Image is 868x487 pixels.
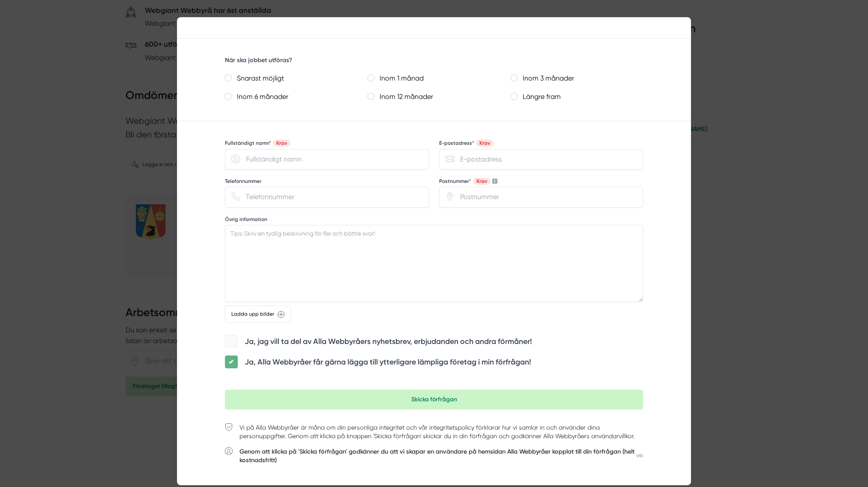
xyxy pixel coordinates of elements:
input: Vi använder postnummret för att hitta företag i ditt område. [439,187,643,207]
span: Krav [273,140,290,146]
label: Längre fram [518,91,643,103]
span: Krav [473,178,491,185]
div: Ladda upp bilder [225,305,291,323]
label: Snarast möjligt [232,72,357,85]
label: Telefonnummer [225,178,261,185]
label: Inom 12 månader [374,91,500,103]
span: Krav [476,140,494,146]
label: Inom 1 månad [374,72,500,85]
button: Skicka förfrågan [225,390,643,409]
label: Fullständigt namn* [225,140,290,146]
input: Fullständigt namn [225,149,429,170]
label: Inom 6 månader [232,91,357,103]
svg: Telefon [231,192,240,201]
svg: Pin / Karta [446,192,454,201]
label: Ja, jag vill ta del av Alla Webbyråers nyhetsbrev, erbjudanden och andra förmåner! [245,336,532,347]
label: När ska jobbet utföras? [225,57,292,63]
label: E-postadress* [439,140,494,146]
input: E-postadress [439,149,643,170]
label: Övrig information [225,216,267,223]
input: Telefonnummer [225,187,429,207]
label: Inom 3 månader [518,72,643,85]
label: Vi använder postnummret för att hitta företag i ditt område. [439,178,497,185]
label: Ja, Alla Webbyråer får gärna lägga till ytterligare lämpliga företag i min förfrågan! [245,357,531,367]
p: Vi på Alla Webbyråer är måna om din personliga integritet och vår integritetspolicy förklarar hur... [239,423,643,440]
a: Genom att klicka på 'Skicka förfrågan' godkänner du att vi skapar en användare på hemsidan Alla W... [239,447,643,464]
